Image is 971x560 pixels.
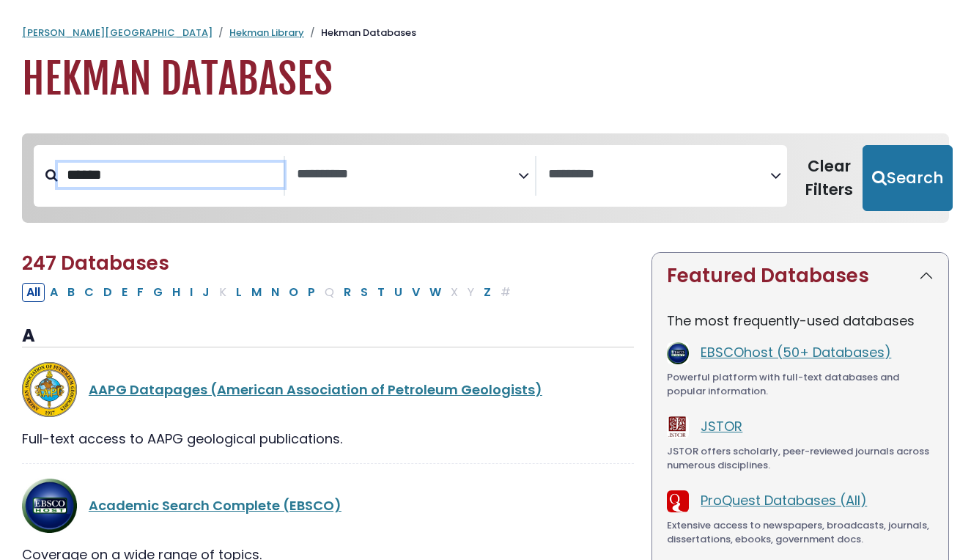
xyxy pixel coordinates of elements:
[168,283,185,302] button: Filter Results H
[99,283,117,302] button: Filter Results D
[652,253,948,299] button: Featured Databases
[89,380,542,399] a: AAPG Datapages (American Association of Petroleum Geologists)
[667,444,934,473] div: JSTOR offers scholarly, peer-reviewed journals across numerous disciplines.
[284,283,303,302] button: Filter Results O
[22,282,517,301] div: Alpha-list to filter by first letter of database name
[297,167,518,183] textarea: Search
[548,167,769,183] textarea: Search
[22,283,45,302] button: All
[117,283,132,302] button: Filter Results E
[58,163,284,187] input: Search database by title or keyword
[863,145,953,211] button: Submit for Search Results
[232,283,246,302] button: Filter Results L
[339,283,355,302] button: Filter Results R
[425,283,446,302] button: Filter Results W
[667,311,934,331] p: The most frequently-used databases
[479,283,495,302] button: Filter Results Z
[373,283,389,302] button: Filter Results T
[22,325,634,347] h3: A
[22,26,949,40] nav: breadcrumb
[247,283,266,302] button: Filter Results M
[229,26,304,40] a: Hekman Library
[303,283,320,302] button: Filter Results P
[22,55,949,104] h1: Hekman Databases
[198,283,214,302] button: Filter Results J
[701,491,867,509] a: ProQuest Databases (All)
[149,283,167,302] button: Filter Results G
[185,283,197,302] button: Filter Results I
[667,518,934,547] div: Extensive access to newspapers, broadcasts, journals, dissertations, ebooks, government docs.
[45,283,62,302] button: Filter Results A
[89,496,341,515] a: Academic Search Complete (EBSCO)
[22,133,949,223] nav: Search filters
[63,283,79,302] button: Filter Results B
[267,283,284,302] button: Filter Results N
[407,283,424,302] button: Filter Results V
[796,145,863,211] button: Clear Filters
[356,283,372,302] button: Filter Results S
[22,250,169,276] span: 247 Databases
[701,417,742,435] a: JSTOR
[701,343,891,361] a: EBSCOhost (50+ Databases)
[667,370,934,399] div: Powerful platform with full-text databases and popular information.
[80,283,98,302] button: Filter Results C
[390,283,407,302] button: Filter Results U
[133,283,148,302] button: Filter Results F
[22,26,213,40] a: [PERSON_NAME][GEOGRAPHIC_DATA]
[22,429,634,449] div: Full-text access to AAPG geological publications.
[304,26,416,40] li: Hekman Databases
